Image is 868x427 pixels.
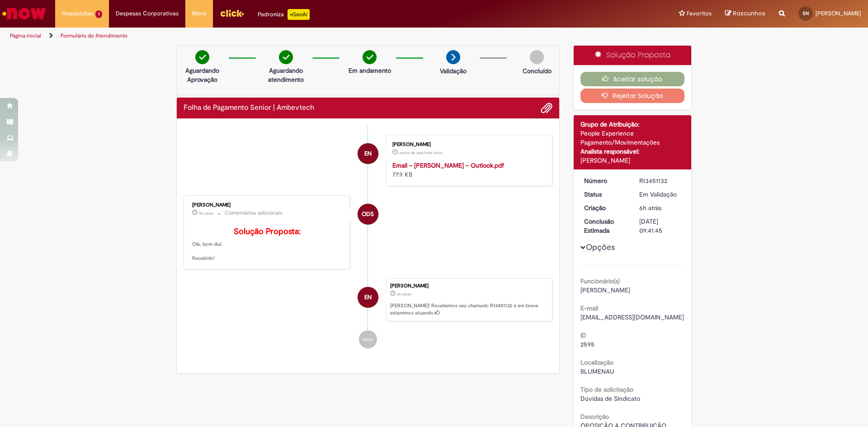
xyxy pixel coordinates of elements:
[580,394,640,403] span: Dúvidas de Sindicato
[577,190,633,199] dt: Status
[234,226,301,237] b: Solução Proposta:
[399,150,443,155] time: 27/08/2025 14:44:55
[392,161,543,179] div: 77.9 KB
[192,227,343,262] p: Olá, bom dia! Recebido!
[10,32,41,39] a: Página inicial
[199,211,213,216] time: 27/08/2025 11:00:04
[446,50,460,64] img: arrow-next.png
[358,143,378,164] div: Eudes de Oliveira Neto
[392,142,543,147] div: [PERSON_NAME]
[279,50,293,64] img: check-circle-green.png
[725,9,765,18] a: Rascunhos
[580,358,613,366] b: Localização
[225,209,283,217] small: Comentários adicionais
[580,367,614,375] span: BLUMENAU
[523,66,552,75] p: Concluído
[803,10,809,16] span: EN
[639,190,681,199] div: Em Validação
[184,126,552,358] ul: Histórico de tíquete
[363,50,377,64] img: check-circle-green.png
[184,104,314,112] h2: Folha de Pagamento Senior | Ambevtech Histórico de tíquete
[580,89,685,103] button: Rejeitar Solução
[580,129,685,147] div: People Experience Pagamento/Movimentações
[580,304,598,312] b: E-mail
[180,66,224,84] p: Aguardando Aprovação
[397,291,411,297] time: 27/08/2025 09:41:42
[61,32,127,39] a: Formulário de Atendimento
[258,9,310,20] div: Padroniza
[580,72,685,86] button: Aceitar solução
[184,278,552,322] li: Eudes de Oliveira Neto
[541,102,552,114] button: Adicionar anexos
[288,9,310,20] p: +GenAi
[580,385,633,394] b: Tipo de solicitação
[364,143,372,164] span: EN
[580,286,630,294] span: [PERSON_NAME]
[580,147,685,156] div: Analista responsável:
[574,46,692,65] div: Solução Proposta
[195,50,209,64] img: check-circle-green.png
[192,9,206,18] span: More
[639,217,681,235] div: [DATE] 09:41:45
[364,286,372,308] span: EN
[577,203,633,212] dt: Criação
[580,340,594,348] span: 2595
[358,204,378,225] div: Osvaldo da Silva Neto
[264,66,308,84] p: Aguardando atendimento
[639,204,661,212] span: 6h atrás
[390,302,547,316] p: [PERSON_NAME]! Recebemos seu chamado R13451132 e em breve estaremos atuando.
[816,9,861,17] span: [PERSON_NAME]
[580,277,620,285] b: Funcionário(s)
[639,204,661,212] time: 27/08/2025 09:41:42
[639,203,681,212] div: 27/08/2025 09:41:42
[349,66,391,75] p: Em andamento
[530,50,544,64] img: img-circle-grey.png
[577,217,633,235] dt: Conclusão Estimada
[580,120,685,129] div: Grupo de Atribuição:
[639,176,681,185] div: R13451132
[1,5,47,23] img: ServiceNow
[199,211,213,216] span: 5h atrás
[192,202,343,208] div: [PERSON_NAME]
[390,283,547,289] div: [PERSON_NAME]
[392,161,504,169] a: Email – [PERSON_NAME] – Outlook.pdf
[220,6,244,20] img: click_logo_yellow_360x200.png
[358,287,378,308] div: Eudes de Oliveira Neto
[580,331,586,339] b: ID
[397,291,411,297] span: 6h atrás
[7,28,572,44] ul: Trilhas de página
[95,10,102,18] span: 1
[362,203,374,225] span: ODS
[733,9,765,18] span: Rascunhos
[440,66,467,75] p: Validação
[580,413,609,421] b: Descrição
[399,150,443,155] span: cerca de uma hora atrás
[580,313,684,321] span: [EMAIL_ADDRESS][DOMAIN_NAME]
[62,9,94,18] span: Requisições
[687,9,712,18] span: Favoritos
[577,176,633,185] dt: Número
[580,156,685,165] div: [PERSON_NAME]
[116,9,179,18] span: Despesas Corporativas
